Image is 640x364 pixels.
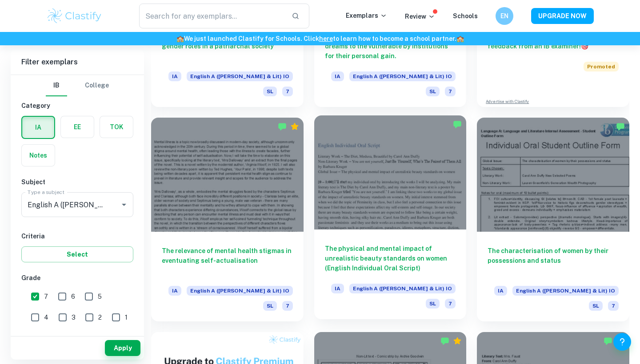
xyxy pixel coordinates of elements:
[488,246,619,275] h6: The characterisation of women by their possessions and status
[46,75,109,96] div: Filter type choice
[118,198,130,211] button: Open
[162,246,293,275] h6: The relevance of mental health stigmas in eventuating self-actualisation
[331,71,344,81] span: IA
[46,75,67,96] button: IB
[608,301,619,311] span: 7
[21,101,133,111] h6: Category
[584,62,619,71] span: Promoted
[125,313,128,322] span: 1
[346,11,387,20] p: Exemplars
[187,286,293,296] span: English A ([PERSON_NAME] & Lit) IO
[440,336,449,345] img: Marked
[282,301,293,311] span: 7
[100,116,133,138] button: TOK
[589,301,603,311] span: SL
[72,313,76,322] span: 3
[187,71,293,81] span: English A ([PERSON_NAME] & Lit) IO
[331,284,344,293] span: IA
[46,7,103,25] img: Clastify logo
[314,118,467,321] a: The physical and mental impact of unrealistic beauty standards on women (English Individual Oral ...
[44,313,48,322] span: 4
[581,43,588,50] span: 🎯
[325,32,456,61] h6: Persepolis and Loaded: The selling of dreams to the vulnerable by institutions for their personal...
[477,118,629,321] a: The characterisation of women by their possessions and statusIAEnglish A ([PERSON_NAME] & Lit) IOSL7
[604,336,612,345] img: Marked
[616,122,625,131] img: Marked
[28,188,64,196] label: Type a subject
[349,284,456,293] span: English A ([PERSON_NAME] & Lit) IO
[105,340,140,356] button: Apply
[456,35,464,42] span: 🏫
[22,145,55,166] button: Notes
[162,32,293,61] h6: Women's ability to defy stereotypical gender roles in a patriarchal society
[486,99,529,105] a: Advertise with Clastify
[278,122,287,131] img: Marked
[44,292,48,301] span: 7
[453,120,462,129] img: Marked
[2,34,638,44] h6: We just launched Clastify for Schools. Click to learn how to become a school partner.
[319,35,333,42] a: here
[176,35,184,42] span: 🏫
[21,231,133,241] h6: Criteria
[98,292,102,301] span: 5
[151,118,304,321] a: The relevance of mental health stigmas in eventuating self-actualisationIAEnglish A ([PERSON_NAME...
[426,87,440,96] span: SL
[613,333,631,351] button: Help and Feedback
[290,122,299,131] div: Premium
[21,246,133,262] button: Select
[21,273,133,283] h6: Grade
[22,117,54,138] button: IA
[21,177,133,187] h6: Subject
[71,292,75,301] span: 6
[263,301,277,311] span: SL
[263,87,277,96] span: SL
[512,286,619,296] span: English A ([PERSON_NAME] & Lit) IO
[85,75,109,96] button: College
[445,87,456,96] span: 7
[282,87,293,96] span: 7
[139,4,284,28] input: Search for any exemplars...
[325,244,456,273] h6: The physical and mental impact of unrealistic beauty standards on women (English Individual Oral ...
[61,116,94,138] button: EE
[168,71,181,81] span: IA
[531,8,594,24] button: UPGRADE NOW
[11,50,144,75] h6: Filter exemplars
[445,299,456,309] span: 7
[494,286,507,296] span: IA
[405,12,435,21] p: Review
[453,336,462,345] div: Premium
[500,11,510,21] h6: EN
[349,71,456,81] span: English A ([PERSON_NAME] & Lit) IO
[453,12,478,20] a: Schools
[98,313,102,322] span: 2
[168,286,181,296] span: IA
[496,7,513,25] button: EN
[426,299,440,309] span: SL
